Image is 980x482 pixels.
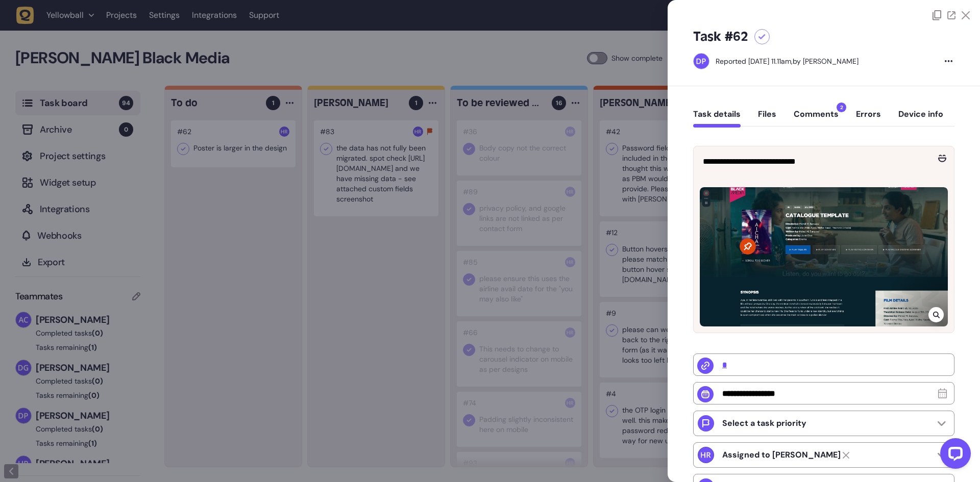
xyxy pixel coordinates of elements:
[856,109,881,128] button: Errors
[794,109,839,128] button: Comments
[716,56,859,66] div: by [PERSON_NAME]
[716,57,793,66] div: Reported [DATE] 11.11am,
[693,29,748,45] h5: Task #62
[693,109,741,128] button: Task details
[694,54,709,69] img: Dan Pearson
[722,450,841,460] strong: Harry Robinson
[898,109,943,128] button: Device info
[758,109,776,128] button: Files
[722,418,806,428] p: Select a task priority
[932,434,975,477] iframe: LiveChat chat widget
[837,103,846,112] span: 2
